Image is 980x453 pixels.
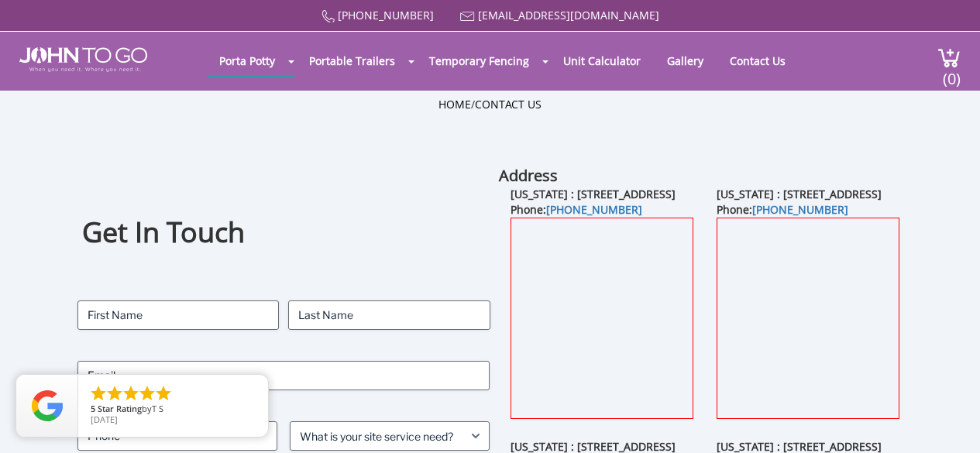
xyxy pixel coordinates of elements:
[511,202,642,217] b: Phone:
[288,300,490,330] input: Last Name
[152,403,163,414] span: T S
[552,46,652,76] a: Unit Calculator
[322,10,335,23] img: Call
[91,404,256,415] span: by
[717,187,882,201] b: [US_STATE] : [STREET_ADDRESS]
[460,12,475,22] img: Mail
[154,384,173,403] li: 
[438,97,542,112] ul: /
[138,384,156,403] li: 
[475,97,542,112] a: Contact Us
[438,97,471,112] a: Home
[338,8,434,22] a: [PHONE_NUMBER]
[546,202,642,217] a: [PHONE_NUMBER]
[478,8,659,22] a: [EMAIL_ADDRESS][DOMAIN_NAME]
[499,165,558,186] b: Address
[718,46,797,76] a: Contact Us
[98,403,142,414] span: Star Rating
[105,384,124,403] li: 
[655,46,715,76] a: Gallery
[82,214,486,252] h1: Get In Touch
[511,187,676,201] b: [US_STATE] : [STREET_ADDRESS]
[942,56,961,89] span: (0)
[208,46,287,76] a: Porta Potty
[91,403,95,414] span: 5
[418,46,541,76] a: Temporary Fencing
[91,414,118,425] span: [DATE]
[77,361,490,390] input: Email
[122,384,140,403] li: 
[77,300,279,330] input: First Name
[89,384,108,403] li: 
[32,390,63,421] img: Review Rating
[717,202,848,217] b: Phone:
[297,46,407,76] a: Portable Trailers
[19,47,147,72] img: JOHN to go
[937,47,961,68] img: cart a
[752,202,848,217] a: [PHONE_NUMBER]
